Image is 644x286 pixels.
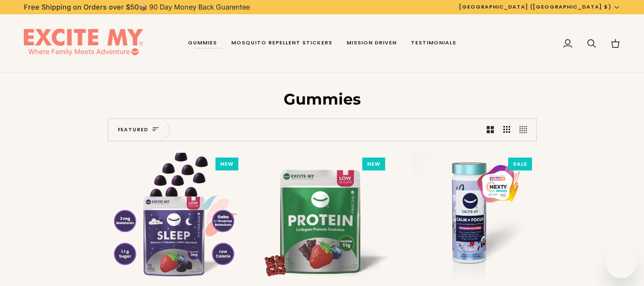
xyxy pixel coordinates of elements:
[108,119,170,141] button: Sort
[606,248,636,278] iframe: Button to launch messaging window
[118,126,149,134] span: Featured
[108,90,537,109] h1: Gummies
[224,14,339,73] a: Mosquito Repellent Stickers
[339,14,404,73] a: Mission Driven
[347,39,397,47] span: Mission Driven
[215,158,238,171] div: NEW
[24,29,143,58] img: EXCITE MY®
[452,3,627,11] button: [GEOGRAPHIC_DATA] ([GEOGRAPHIC_DATA] $)
[404,14,463,73] a: Testimonials
[515,119,536,141] button: Show 4 products per row
[411,39,456,47] span: Testimonials
[24,2,250,12] p: 📦 90 Day Money Back Guarentee
[231,39,332,47] span: Mosquito Repellent Stickers
[181,14,224,73] a: Gummies
[188,39,217,47] span: Gummies
[508,158,532,171] div: SALE
[482,119,499,141] button: Show 2 products per row
[499,119,515,141] button: Show 3 products per row
[24,3,139,11] strong: Free Shipping on Orders over $50
[362,158,385,171] div: NEW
